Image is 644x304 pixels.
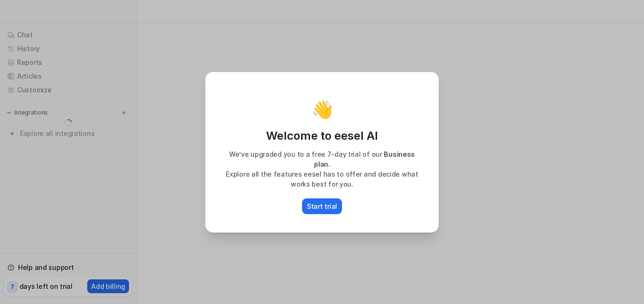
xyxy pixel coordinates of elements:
button: Start trial [302,198,342,214]
p: Start trial [307,201,337,211]
p: We’ve upgraded you to a free 7-day trial of our [216,149,428,169]
p: Welcome to eesel AI [216,128,428,143]
p: 👋 [312,100,333,119]
p: Explore all the features eesel has to offer and decide what works best for you. [216,169,428,189]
